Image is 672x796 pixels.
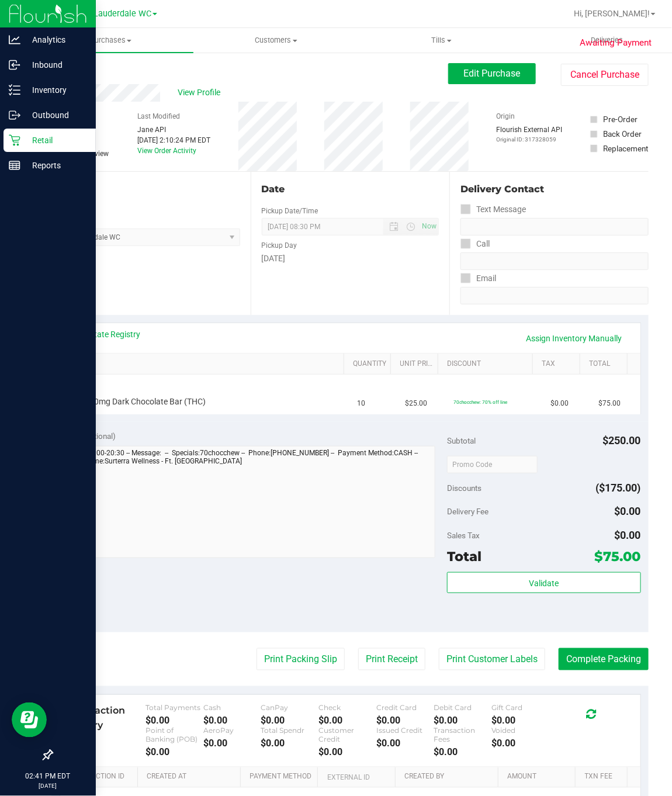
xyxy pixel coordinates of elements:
[464,68,521,79] span: Edit Purchase
[5,782,91,791] p: [DATE]
[603,434,641,447] span: $250.00
[20,58,91,72] p: Inbound
[9,160,20,171] inline-svg: Reports
[262,206,318,216] label: Pickup Date/Time
[561,64,649,86] button: Cancel Purchase
[376,704,434,712] div: Credit Card
[261,726,319,735] div: Total Spendr
[404,773,494,782] a: Created By
[194,35,358,46] span: Customers
[5,771,91,782] p: 02:41 PM EDT
[574,9,650,18] span: Hi, [PERSON_NAME]!
[529,579,559,588] span: Validate
[261,738,319,749] div: $0.00
[20,83,91,97] p: Inventory
[434,715,492,726] div: $0.00
[454,399,508,405] span: 70chocchew: 70% off line
[178,86,224,99] span: View Profile
[376,715,434,726] div: $0.00
[434,704,492,712] div: Debit Card
[596,482,641,494] span: ($175.00)
[359,35,524,46] span: Tills
[447,507,489,516] span: Delivery Fee
[137,124,210,135] div: Jane API
[460,201,526,218] label: Text Message
[376,738,434,749] div: $0.00
[12,702,47,738] iframe: Resource center
[358,648,425,670] button: Print Receipt
[28,28,193,53] a: Purchases
[146,747,203,758] div: $0.00
[146,726,203,744] div: Point of Banking (POB)
[203,704,261,712] div: Cash
[595,548,641,565] span: $75.00
[262,240,297,251] label: Pickup Day
[559,648,649,670] button: Complete Packing
[406,398,428,409] span: $25.00
[447,531,480,540] span: Sales Tax
[353,359,386,369] a: Quantity
[20,158,91,172] p: Reports
[497,111,515,122] label: Origin
[589,359,622,369] a: Total
[491,715,549,726] div: $0.00
[603,143,648,154] div: Replacement
[137,147,196,155] a: View Order Activity
[491,704,549,712] div: Gift Card
[20,133,91,147] p: Retail
[460,252,649,270] input: Format: (999) 999-9999
[146,704,203,712] div: Total Payments
[262,252,439,265] div: [DATE]
[20,33,91,47] p: Analytics
[448,359,528,369] a: Discount
[9,84,20,96] inline-svg: Inventory
[447,572,641,593] button: Validate
[447,456,538,473] input: Promo Code
[460,218,649,236] input: Format: (999) 999-9999
[359,28,524,53] a: Tills
[439,648,545,670] button: Print Customer Labels
[434,726,492,744] div: Transaction Fees
[460,270,496,287] label: Email
[69,359,339,369] a: SKU
[615,505,641,517] span: $0.00
[575,35,639,46] span: Deliveries
[376,726,434,735] div: Issued Credit
[400,359,434,369] a: Unit Price
[262,182,439,196] div: Date
[507,773,571,782] a: Amount
[318,715,376,726] div: $0.00
[203,715,261,726] div: $0.00
[9,134,20,146] inline-svg: Retail
[491,726,549,735] div: Voided
[599,398,621,409] span: $75.00
[318,747,376,758] div: $0.00
[71,328,141,340] a: View State Registry
[146,715,203,726] div: $0.00
[434,747,492,758] div: $0.00
[261,704,319,712] div: CanPay
[519,328,630,348] a: Assign Inventory Manually
[460,236,490,252] label: Call
[51,182,240,196] div: Location
[318,704,376,712] div: Check
[137,135,210,146] div: [DATE] 2:10:24 PM EDT
[603,128,642,140] div: Back Order
[250,773,314,782] a: Payment Method
[317,767,394,788] th: External ID
[615,529,641,541] span: $0.00
[137,111,180,122] label: Last Modified
[447,548,482,565] span: Total
[542,359,575,369] a: Tax
[447,477,482,499] span: Discounts
[357,398,365,409] span: 10
[603,113,638,125] div: Pre-Order
[447,436,476,445] span: Subtotal
[580,36,652,50] span: Awaiting Payment
[257,648,345,670] button: Print Packing Slip
[203,738,261,749] div: $0.00
[81,9,151,19] span: Ft. Lauderdale WC
[20,108,91,122] p: Outbound
[193,28,359,53] a: Customers
[497,124,563,144] div: Flourish External API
